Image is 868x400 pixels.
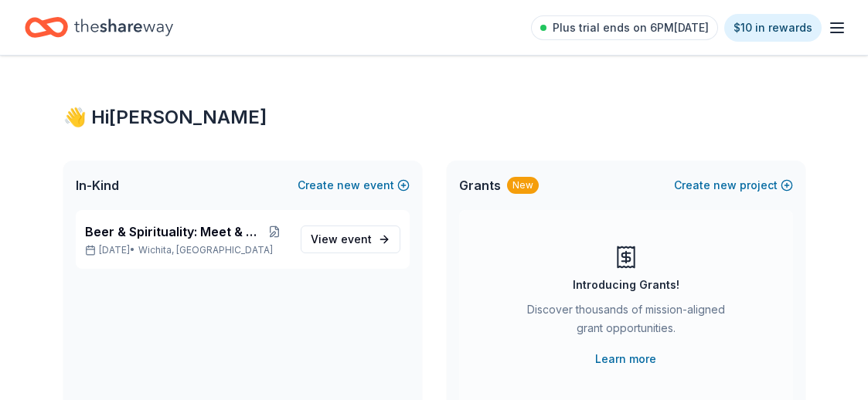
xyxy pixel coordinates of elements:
[25,9,173,46] a: Home
[341,232,372,246] span: event
[724,14,822,42] a: $10 in rewards
[459,176,501,195] span: Grants
[301,225,400,253] a: View event
[63,105,805,130] div: 👋 Hi [PERSON_NAME]
[713,176,737,195] span: new
[595,350,656,368] a: Learn more
[298,176,410,195] button: Createnewevent
[531,15,718,40] a: Plus trial ends on 6PM[DATE]
[138,244,273,256] span: Wichita, [GEOGRAPHIC_DATA]
[337,176,360,195] span: new
[85,244,288,256] p: [DATE] •
[507,177,539,194] div: New
[553,19,709,37] span: Plus trial ends on 6PM[DATE]
[674,176,793,195] button: Createnewproject
[311,230,372,249] span: View
[76,176,119,195] span: In-Kind
[573,276,679,294] div: Introducing Grants!
[521,300,731,344] div: Discover thousands of mission-aligned grant opportunities.
[85,222,261,241] span: Beer & Spirituality: Meet & Mingle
